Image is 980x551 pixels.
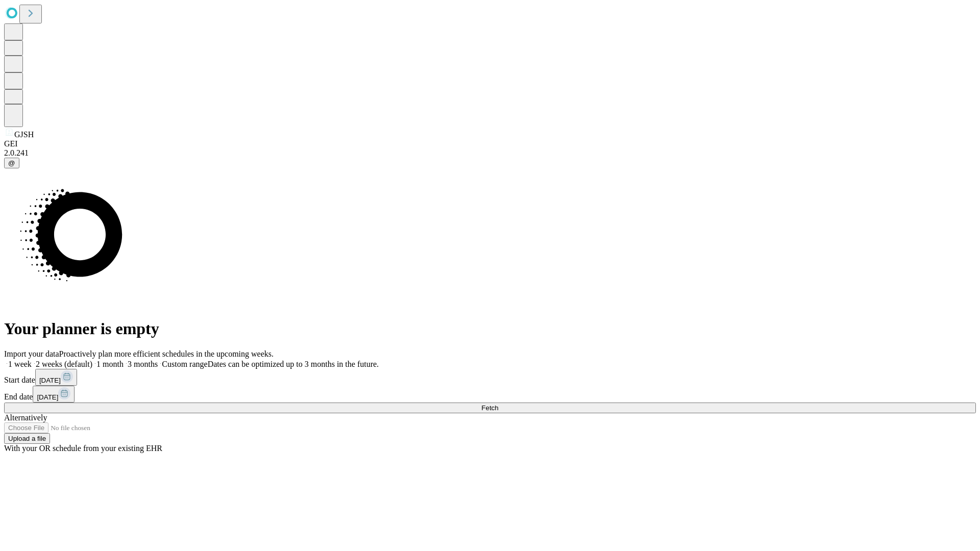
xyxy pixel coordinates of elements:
span: Fetch [481,404,498,412]
span: Import your data [4,349,59,358]
div: 2.0.241 [4,148,976,158]
span: Proactively plan more efficient schedules in the upcoming weeks. [59,349,274,358]
span: Custom range [162,360,207,368]
span: Alternatively [4,413,47,422]
span: [DATE] [39,377,61,384]
button: [DATE] [33,386,75,403]
span: Dates can be optimized up to 3 months in the future. [208,360,379,368]
button: [DATE] [35,369,77,386]
div: Start date [4,369,976,386]
span: [DATE] [37,393,58,401]
span: GJSH [14,130,34,139]
span: 2 weeks (default) [36,360,92,368]
button: @ [4,158,19,168]
span: 1 month [96,360,124,368]
span: With your OR schedule from your existing EHR [4,444,162,453]
div: GEI [4,139,976,148]
div: End date [4,386,976,403]
span: 1 week [8,360,32,368]
button: Fetch [4,403,976,413]
span: 3 months [128,360,158,368]
span: @ [8,159,15,167]
button: Upload a file [4,433,50,444]
h1: Your planner is empty [4,319,976,338]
